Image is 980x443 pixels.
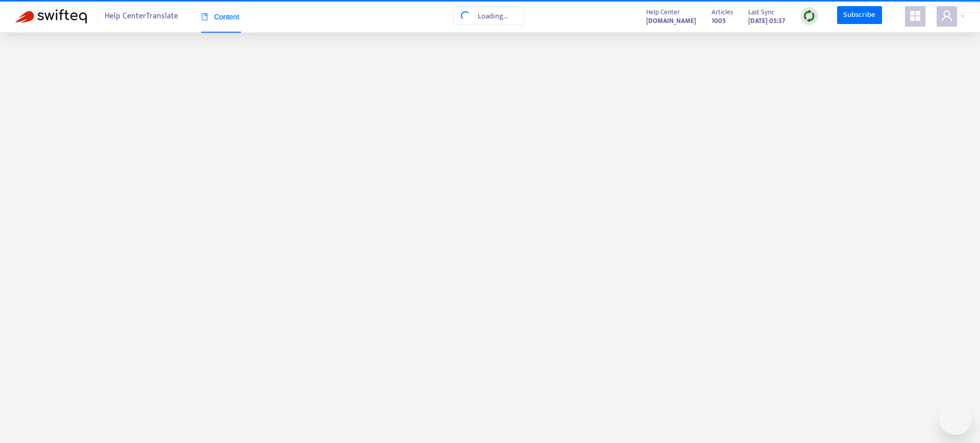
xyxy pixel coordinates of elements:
[939,402,972,435] iframe: Button to launch messaging window
[909,10,921,22] span: appstore
[646,7,680,18] span: Help Center
[712,7,733,18] span: Articles
[105,7,178,26] span: Help Center Translate
[201,13,208,20] span: book
[803,10,816,22] img: sync.dc5367851b00ba804db3.png
[712,15,726,27] strong: 1005
[837,6,882,25] a: Subscribe
[748,7,774,18] span: Last Sync
[15,9,87,24] img: Swifteq
[941,10,953,22] span: user
[201,13,239,21] span: Content
[646,15,696,27] strong: [DOMAIN_NAME]
[646,15,696,27] a: [DOMAIN_NAME]
[748,15,785,27] strong: [DATE] 05:37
